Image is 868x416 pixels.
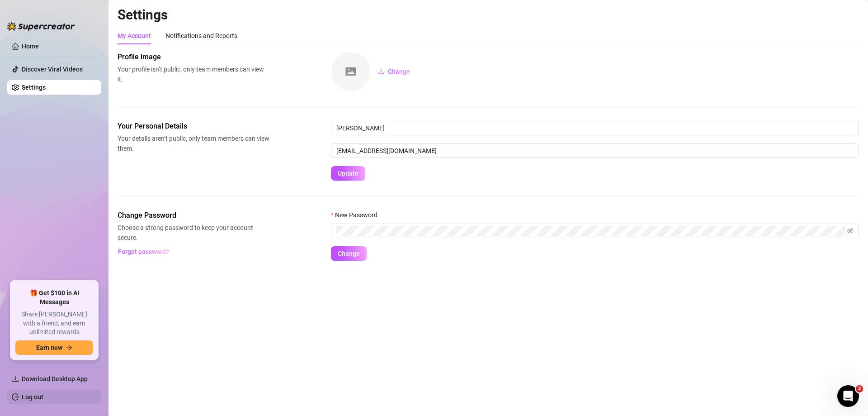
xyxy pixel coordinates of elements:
button: Earn nowarrow-right [15,340,93,355]
span: Profile image [118,52,269,62]
span: 2 [856,385,863,392]
a: Discover Viral Videos [22,66,83,73]
div: Notifications and Reports [165,31,237,41]
input: Enter name [331,121,859,135]
span: Your details aren’t public, only team members can view them. [118,134,269,153]
input: Enter new email [331,143,859,158]
span: Change Password [118,210,269,221]
button: Forgot password? [118,244,169,259]
span: Change [338,250,360,257]
span: Change [388,68,410,75]
div: My Account [118,31,151,41]
a: Settings [22,84,46,91]
span: 🎁 Get $100 in AI Messages [15,289,93,306]
span: download [12,375,19,383]
input: New Password [336,226,845,236]
iframe: Intercom live chat [837,385,859,407]
button: Update [331,166,365,181]
span: Download Desktop App [22,375,88,383]
img: logo-BBDzfeDw.svg [7,22,75,31]
span: Forgot password? [118,248,169,255]
span: Update [338,170,359,177]
span: Your profile isn’t public, only team members can view it. [118,64,269,84]
img: square-placeholder.png [331,52,370,91]
span: upload [378,68,384,75]
span: Your Personal Details [118,121,269,132]
span: Choose a strong password to keep your account secure. [118,223,269,243]
label: New Password [331,210,383,220]
button: Change [331,246,367,261]
h2: Settings [118,6,859,24]
span: arrow-right [66,344,72,351]
a: Home [22,43,39,50]
span: Share [PERSON_NAME] with a friend, and earn unlimited rewards [15,310,93,337]
span: Earn now [36,344,62,351]
button: Change [371,64,417,79]
a: Log out [22,393,43,401]
span: eye-invisible [847,228,854,234]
